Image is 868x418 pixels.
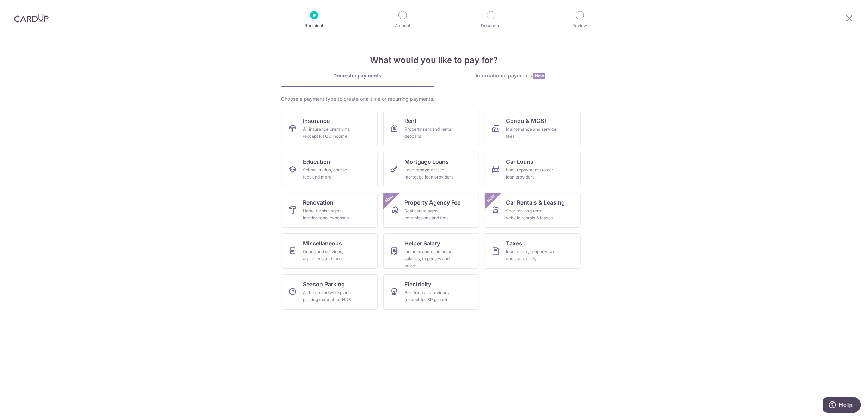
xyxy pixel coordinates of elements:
[281,54,587,67] h4: What would you like to pay for?
[506,126,557,140] div: Maintenance and service fees
[282,193,378,228] a: RenovationHome furnishing or interior reno-expenses
[823,397,861,414] iframe: Opens a widget where you can find more information
[383,233,479,269] a: Helper SalaryIncludes domestic helper salaries, expenses and more
[485,111,581,146] a: Condo & MCSTMaintenance and service fees
[404,289,455,303] div: Bills from all providers (except for SP group)
[434,72,587,80] div: International payments
[282,111,378,146] a: InsuranceAll insurance premiums (except NTUC Income)
[404,167,455,181] div: Loan repayments to mortgage loan providers
[282,274,378,310] a: Season ParkingAll home and workplace parking (except for HDB)
[303,198,334,207] span: Renovation
[303,280,345,288] span: Season Parking
[554,22,606,29] p: Review
[404,198,460,207] span: Property Agency Fee
[506,167,557,181] div: Loan repayments to car loan providers
[282,152,378,187] a: EducationSchool, tuition, course fees and more
[303,289,354,303] div: All home and workplace parking (except for HDB)
[303,248,354,262] div: Goods and services, agent fees and more
[404,280,431,288] span: Electricity
[303,126,354,140] div: All insurance premiums (except NTUC Income)
[404,157,449,166] span: Mortgage Loans
[506,207,557,222] div: Short or long‑term vehicle rentals & leases
[288,22,340,29] p: Recipient
[485,193,581,228] a: Car Rentals & LeasingShort or long‑term vehicle rentals & leasesNew
[383,111,479,146] a: RentProperty rent and rental deposits
[506,248,557,262] div: Income tax, property tax and stamp duty
[404,239,440,248] span: Helper Salary
[383,274,479,310] a: ElectricityBills from all providers (except for SP group)
[506,117,548,125] span: Condo & MCST
[506,157,533,166] span: Car Loans
[303,207,354,222] div: Home furnishing or interior reno-expenses
[485,152,581,187] a: Car LoansLoan repayments to car loan providers
[506,239,522,248] span: Taxes
[281,95,587,102] div: Choose a payment type to create one-time or recurring payments.
[485,233,581,269] a: TaxesIncome tax, property tax and stamp duty
[14,14,49,23] img: CardUp
[303,117,330,125] span: Insurance
[404,117,417,125] span: Rent
[404,207,455,222] div: Real estate agent commissions and fees
[377,22,429,29] p: Amount
[281,72,434,79] div: Domestic payments
[303,167,354,181] div: School, tuition, course fees and more
[465,22,517,29] p: Document
[303,239,342,248] span: Miscellaneous
[383,193,479,228] a: Property Agency FeeReal estate agent commissions and feesNew
[383,152,479,187] a: Mortgage LoansLoan repayments to mortgage loan providers
[303,157,330,166] span: Education
[282,233,378,269] a: MiscellaneousGoods and services, agent fees and more
[404,248,455,269] div: Includes domestic helper salaries, expenses and more
[506,198,565,207] span: Car Rentals & Leasing
[384,193,395,204] span: New
[485,193,497,204] span: New
[533,73,545,79] span: New
[404,126,455,140] div: Property rent and rental deposits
